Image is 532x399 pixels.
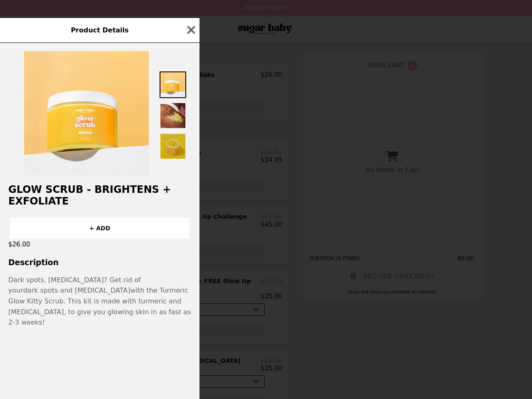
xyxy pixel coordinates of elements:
img: Thumbnail 1 [160,71,186,98]
span: Product Details [71,26,128,34]
img: Default Title [24,51,149,176]
img: Thumbnail 3 [160,133,186,160]
img: Thumbnail 2 [160,102,186,129]
span: Dark spots, [MEDICAL_DATA]? Get rid of your [8,276,141,295]
button: + ADD [10,218,190,239]
span: dark spots and [MEDICAL_DATA] [23,286,131,294]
